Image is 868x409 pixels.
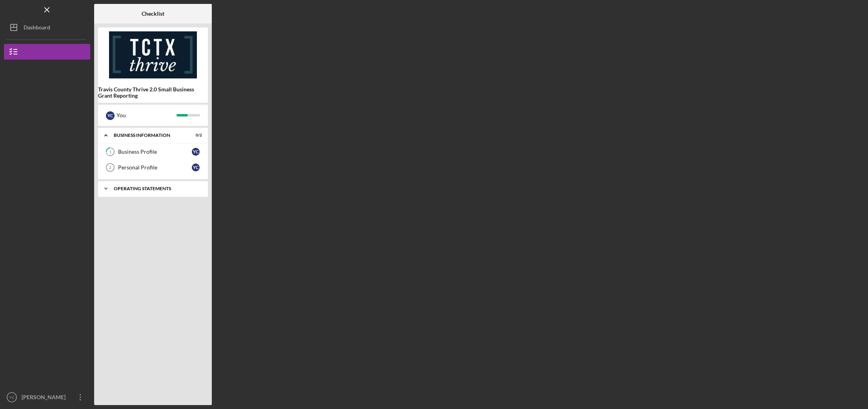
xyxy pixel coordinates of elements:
[188,133,202,138] div: 0 / 2
[98,86,208,99] b: Travis County Thrive 2.0 Small Business Grant Reporting
[4,20,90,35] button: Dashboard
[106,111,115,120] div: Y C
[4,389,90,405] button: YC[PERSON_NAME]
[20,389,71,407] div: [PERSON_NAME]
[114,133,182,138] div: BUSINESS INFORMATION
[142,11,164,17] b: Checklist
[102,144,204,160] a: 1Business ProfileYC
[24,20,50,37] div: Dashboard
[102,160,204,175] a: 2Personal ProfileYC
[118,164,192,171] div: Personal Profile
[192,164,200,171] div: Y C
[114,186,198,191] div: Operating Statements
[192,148,200,156] div: Y C
[109,149,111,155] tspan: 1
[98,31,208,78] img: Product logo
[118,149,192,155] div: Business Profile
[116,109,177,122] div: You
[9,395,14,400] text: YC
[109,165,111,170] tspan: 2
